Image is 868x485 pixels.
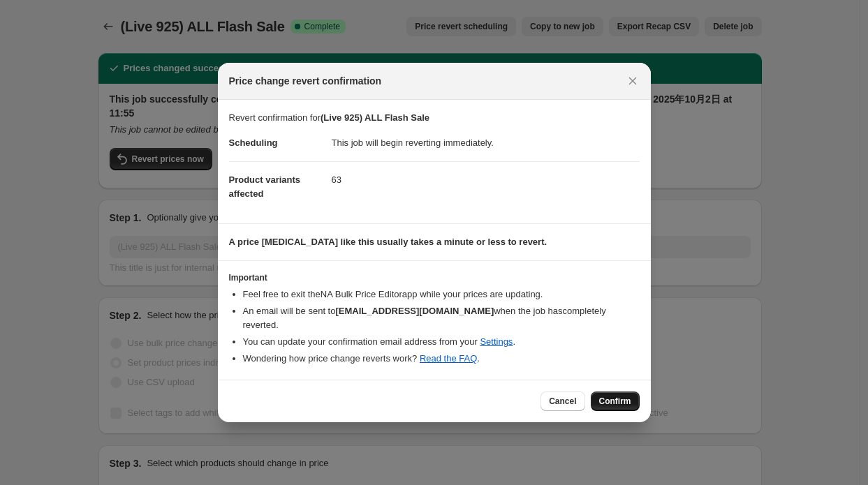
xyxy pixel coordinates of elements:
[229,237,547,247] b: A price [MEDICAL_DATA] like this usually takes a minute or less to revert.
[623,71,642,91] button: Close
[229,272,640,283] h3: Important
[599,396,631,407] span: Confirm
[229,137,278,148] span: Scheduling
[591,391,640,411] button: Confirm
[335,306,494,316] b: [EMAIL_ADDRESS][DOMAIN_NAME]
[243,335,640,349] li: You can update your confirmation email address from your .
[243,288,640,301] li: Feel free to exit the NA Bulk Price Editor app while your prices are updating.
[420,353,477,364] a: Read the FAQ
[480,336,513,347] a: Settings
[321,112,429,123] b: (Live 925) ALL Flash Sale
[229,111,640,125] p: Revert confirmation for
[229,74,382,88] span: Price change revert confirmation
[243,304,640,332] li: An email will be sent to when the job has completely reverted .
[332,161,640,198] dd: 63
[332,125,640,161] dd: This job will begin reverting immediately.
[549,396,576,407] span: Cancel
[243,352,640,366] li: Wondering how price change reverts work? .
[229,174,301,199] span: Product variants affected
[540,391,584,411] button: Cancel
